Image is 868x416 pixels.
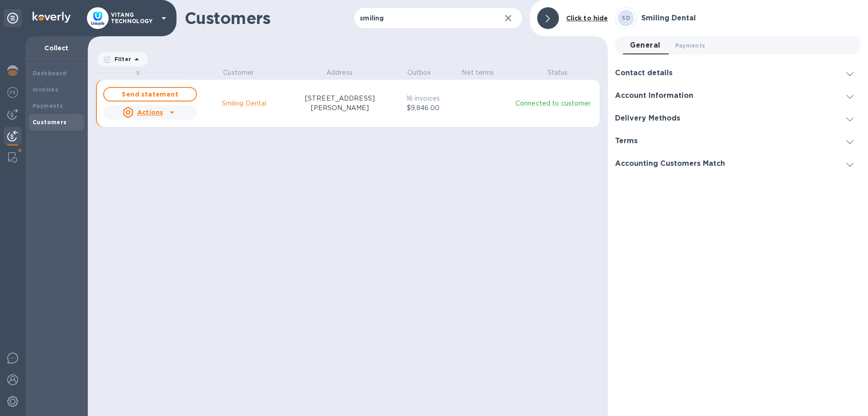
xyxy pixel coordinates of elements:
h3: Account Information [615,92,693,100]
span: Payments [675,41,706,50]
p: Address [297,68,382,77]
div: grid [96,68,608,414]
h3: Contact details [615,69,672,77]
img: Foreign exchange [7,87,18,98]
p: Smiling Dental [222,99,267,108]
button: Send statement [103,87,197,102]
p: $9,846.00 [405,103,442,113]
h3: Accounting Customers Match [615,160,725,168]
p: Connected to customer [512,99,595,108]
img: Logo [33,12,71,23]
span: S [136,69,140,76]
p: 16 invoices [405,94,442,103]
h3: Delivery Methods [615,114,680,123]
p: VITANG TECHNOLOGY [111,12,156,24]
span: Send statement [111,89,189,100]
b: Invoices [33,86,58,93]
span: General [630,39,660,52]
button: Send statementActionsSmiling Dental[STREET_ADDRESS][PERSON_NAME]16 invoices$9,846.00Connected to ... [96,80,600,127]
div: Unpin categories [4,9,22,27]
p: Customer [197,68,281,77]
b: Click to hide [566,15,608,22]
h3: Smiling Dental [641,14,861,23]
h1: Customers [185,9,353,28]
p: Status [515,68,600,77]
p: Net terms [457,68,499,77]
b: Payments [33,102,63,109]
b: SD [622,15,630,21]
p: [STREET_ADDRESS][PERSON_NAME] [293,94,387,113]
u: Actions [137,109,163,116]
p: Filter [111,55,131,63]
b: Customers [33,119,67,126]
b: Dashboard [33,70,67,77]
p: Outbox [398,68,440,77]
p: Collect [33,44,81,53]
h3: Terms [615,137,638,145]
